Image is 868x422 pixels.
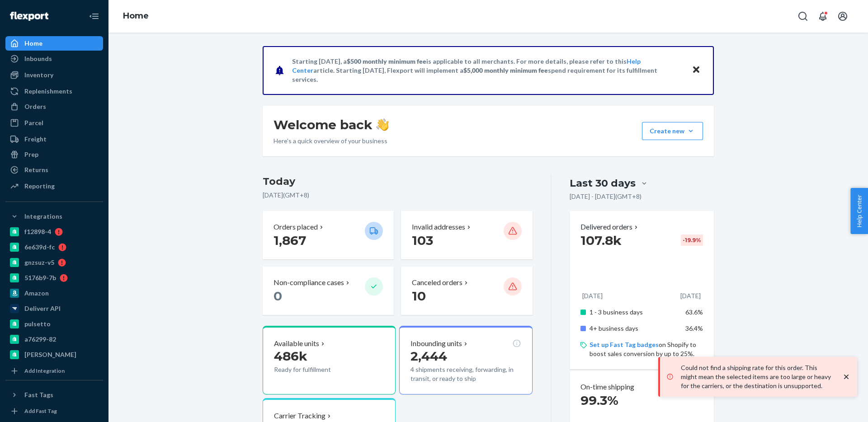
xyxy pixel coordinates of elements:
[24,102,46,111] div: Orders
[685,324,703,332] span: 36.4%
[24,182,55,191] div: Reporting
[5,52,103,66] a: Inbounds
[681,363,833,390] p: Could not find a shipping rate for this order. This might mean the selected items are too large o...
[85,7,103,25] button: Close Navigation
[570,192,642,201] p: [DATE] - [DATE] ( GMT+8 )
[24,54,52,63] div: Inbounds
[24,407,57,415] div: Add Fast Tag
[570,176,636,190] div: Last 30 days
[24,165,48,174] div: Returns
[794,7,812,25] button: Open Search Box
[5,209,103,224] button: Integrations
[401,267,532,315] button: Canceled orders 10
[274,277,344,288] p: Non-compliance cases
[10,12,48,21] img: Flexport logo
[580,382,634,392] p: On-time shipping
[5,301,103,316] a: Deliverr API
[5,286,103,300] a: Amazon
[274,288,282,304] span: 0
[24,367,65,375] div: Add Integration
[5,36,103,51] a: Home
[376,118,389,131] img: hand-wave emoji
[681,234,703,246] div: -19.9 %
[24,289,49,298] div: Amazon
[590,341,659,348] a: Set up Fast Tag badges
[590,324,679,333] p: 4+ business days
[24,390,53,399] div: Fast Tags
[5,406,103,417] a: Add Fast Tag
[410,348,447,364] span: 2,444
[580,222,640,232] button: Delivered orders
[24,70,53,80] div: Inventory
[410,365,521,383] p: 4 shipments receiving, forwarding, in transit, or ready to ship
[5,163,103,177] a: Returns
[24,335,56,344] div: a76299-82
[580,233,622,248] span: 107.8k
[347,57,426,65] span: $500 monthly minimum fee
[5,388,103,402] button: Fast Tags
[274,338,319,349] p: Available units
[263,174,533,189] h3: Today
[24,150,38,159] div: Prep
[274,233,306,248] span: 1,867
[401,211,532,259] button: Invalid addresses 103
[642,122,703,140] button: Create new
[5,225,103,239] a: f12898-4
[463,66,548,74] span: $5,000 monthly minimum fee
[412,222,465,232] p: Invalid addresses
[590,340,703,358] p: on Shopify to boost sales conversion by up to 25%.
[412,288,426,304] span: 10
[24,319,51,328] div: pulsetto
[590,308,679,317] p: 1 - 3 business days
[5,366,103,376] a: Add Integration
[5,271,103,285] a: 5176b9-7b
[263,191,533,200] p: [DATE] ( GMT+8 )
[292,57,683,84] p: Starting [DATE], a is applicable to all merchants. For more details, please refer to this article...
[116,3,156,29] ol: breadcrumbs
[850,188,868,234] button: Help Center
[5,132,103,146] a: Freight
[263,326,396,394] button: Available units486kReady for fulfillment
[274,411,325,421] p: Carrier Tracking
[5,317,103,331] a: pulsetto
[274,365,358,374] p: Ready for fulfillment
[123,11,149,21] a: Home
[24,87,72,96] div: Replenishments
[24,135,47,144] div: Freight
[410,338,462,349] p: Inbounding units
[412,277,462,288] p: Canceled orders
[274,348,307,364] span: 486k
[580,393,618,408] span: 99.3%
[5,347,103,362] a: [PERSON_NAME]
[690,64,702,77] button: Close
[5,84,103,98] a: Replenishments
[5,116,103,130] a: Parcel
[834,7,852,25] button: Open account menu
[5,240,103,254] a: 6e639d-fc
[24,258,54,267] div: gnzsuz-v5
[24,243,55,252] div: 6e639d-fc
[24,227,51,236] div: f12898-4
[24,304,61,313] div: Deliverr API
[5,179,103,193] a: Reporting
[263,211,394,259] button: Orders placed 1,867
[412,233,433,248] span: 103
[685,308,703,316] span: 63.6%
[5,147,103,162] a: Prep
[814,7,832,25] button: Open notifications
[24,350,76,359] div: [PERSON_NAME]
[24,118,43,127] div: Parcel
[680,291,701,300] p: [DATE]
[842,372,851,381] svg: close toast
[274,136,389,145] p: Here’s a quick overview of your business
[5,99,103,114] a: Orders
[263,267,394,315] button: Non-compliance cases 0
[5,332,103,347] a: a76299-82
[274,117,389,133] h1: Welcome back
[582,291,603,300] p: [DATE]
[24,39,42,48] div: Home
[274,222,318,232] p: Orders placed
[5,255,103,270] a: gnzsuz-v5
